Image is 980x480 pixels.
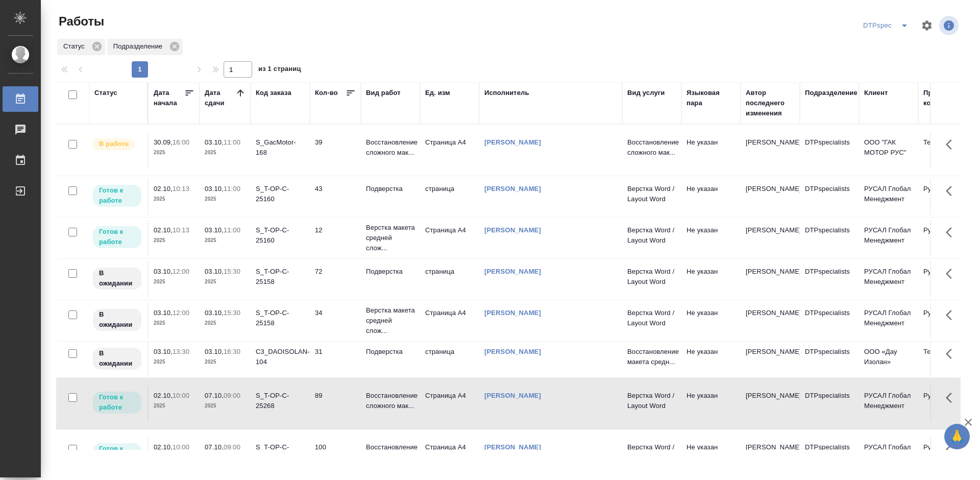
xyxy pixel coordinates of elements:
[681,437,741,473] td: Не указан
[256,88,291,98] div: Код заказа
[681,261,741,297] td: Не указан
[205,348,224,355] p: 03.10,
[113,41,166,52] p: Подразделение
[805,88,857,98] div: Подразделение
[256,267,305,287] div: S_T-OP-C-25158
[256,391,305,411] div: S_T-OP-C-25268
[99,348,135,369] p: В ожидании
[92,347,142,371] div: Исполнитель назначен, приступать к работе пока рано
[864,137,913,158] p: ООО "ГАК МОТОР РУС"
[800,342,859,377] td: DTPspecialists
[92,308,142,332] div: Исполнитель назначен, приступать к работе пока рано
[940,179,964,203] button: Здесь прячутся важные кнопки
[484,226,541,234] a: [PERSON_NAME]
[944,424,970,449] button: 🙏
[99,309,135,330] p: В ожидании
[864,308,913,328] p: РУСАЛ Глобал Менеджмент
[57,39,105,55] div: Статус
[800,261,859,297] td: DTPspecialists
[366,347,415,357] p: Подверстка
[627,184,676,204] p: Верстка Word / Layout Word
[681,132,741,168] td: Не указан
[420,132,479,168] td: Страница А4
[918,342,977,377] td: Технический
[205,194,246,204] p: 2025
[484,268,541,275] a: [PERSON_NAME]
[627,347,676,367] p: Восстановление макета средн...
[940,342,964,366] button: Здесь прячутся важные кнопки
[741,220,800,256] td: [PERSON_NAME]
[256,184,305,204] div: S_T-OP-C-25160
[366,88,401,98] div: Вид работ
[92,184,142,208] div: Исполнитель может приступить к работе
[627,308,676,328] p: Верстка Word / Layout Word
[154,226,173,234] p: 02.10,
[484,392,541,399] a: [PERSON_NAME]
[315,88,338,98] div: Кол-во
[154,348,173,355] p: 03.10,
[154,88,184,108] div: Дата начала
[173,185,189,193] p: 10:13
[154,148,194,158] p: 2025
[420,220,479,256] td: Страница А4
[99,392,135,413] p: Готов к работе
[173,309,189,317] p: 12:00
[310,437,361,473] td: 100
[224,185,240,193] p: 11:00
[366,184,415,194] p: Подверстка
[741,303,800,339] td: [PERSON_NAME]
[627,137,676,158] p: Восстановление сложного мак...
[154,357,194,367] p: 2025
[948,426,966,447] span: 🙏
[940,386,964,410] button: Здесь прячутся важные кнопки
[741,261,800,297] td: [PERSON_NAME]
[256,225,305,246] div: S_T-OP-C-25160
[366,305,415,336] p: Верстка макета средней слож...
[484,138,541,146] a: [PERSON_NAME]
[63,41,88,52] p: Статус
[681,220,741,256] td: Не указан
[484,309,541,317] a: [PERSON_NAME]
[224,348,240,355] p: 16:30
[99,268,135,289] p: В ожидании
[205,226,224,234] p: 03.10,
[92,267,142,291] div: Исполнитель назначен, приступать к работе пока рано
[420,179,479,214] td: страница
[627,267,676,287] p: Верстка Word / Layout Word
[940,132,964,157] button: Здесь прячутся важные кнопки
[923,88,972,108] div: Проектная команда
[864,88,888,98] div: Клиент
[741,179,800,214] td: [PERSON_NAME]
[107,39,183,55] div: Подразделение
[915,13,939,38] span: Настроить таблицу
[864,391,913,411] p: РУСАЛ Глобал Менеджмент
[154,235,194,246] p: 2025
[918,437,977,473] td: Русал
[205,185,224,193] p: 03.10,
[746,88,795,118] div: Автор последнего изменения
[154,392,173,399] p: 02.10,
[918,220,977,256] td: Русал
[173,138,189,146] p: 16:00
[939,16,961,35] span: Посмотреть информацию
[864,184,913,204] p: РУСАЛ Глобал Менеджмент
[224,138,240,146] p: 11:00
[918,179,977,214] td: Русал
[205,277,246,287] p: 2025
[224,309,240,317] p: 15:30
[56,13,104,30] span: Работы
[173,226,189,234] p: 10:13
[205,318,246,328] p: 2025
[940,303,964,327] button: Здесь прячутся важные кнопки
[484,443,541,451] a: [PERSON_NAME]
[627,225,676,246] p: Верстка Word / Layout Word
[205,138,224,146] p: 03.10,
[627,391,676,411] p: Верстка Word / Layout Word
[864,267,913,287] p: РУСАЛ Глобал Менеджмент
[94,88,117,98] div: Статус
[864,442,913,463] p: РУСАЛ Глобал Менеджмент
[420,342,479,377] td: страница
[918,261,977,297] td: Русал
[800,220,859,256] td: DTPspecialists
[173,392,189,399] p: 10:00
